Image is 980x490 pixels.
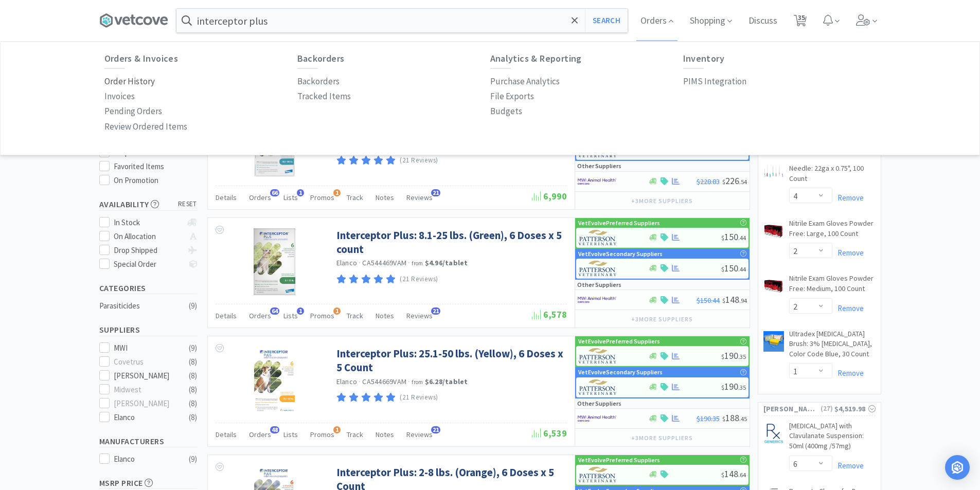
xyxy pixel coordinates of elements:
strong: $6.28 / tablet [425,377,468,386]
img: 09f8dade2ea047cab84c9b32ad945269_216742.png [763,221,784,241]
span: $ [722,415,725,423]
h6: Backorders [297,53,490,64]
a: Remove [832,461,864,470]
span: 188 [722,412,747,424]
a: Ultradex [MEDICAL_DATA] Brush: 3% [MEDICAL_DATA], Color Code Blue, 30 Count [789,329,876,364]
span: . 35 [738,353,746,360]
span: . 44 [738,234,746,242]
span: 66 [270,189,279,196]
div: ( 8 ) [189,397,197,410]
p: Invoices [104,89,135,103]
span: Notes [376,430,394,439]
span: · [359,377,361,386]
span: · [408,377,410,386]
span: · [359,258,361,267]
a: Interceptor Plus: 8.1-25 lbs. (Green), 6 Doses x 5 count [336,228,564,257]
a: Interceptor Plus: 25.1-50 lbs. (Yellow), 6 Doses x 5 Count [336,347,564,375]
a: Pending Orders [104,104,162,119]
div: Elanco [114,453,177,465]
span: Track [347,193,363,202]
h6: Orders & Invoices [104,53,297,64]
span: 1 [333,189,341,196]
h5: Categories [99,282,197,294]
a: Purchase Analytics [490,74,560,89]
p: Order History [104,75,155,88]
span: from [412,260,423,267]
span: 6,990 [532,190,567,202]
a: Tracked Items [297,89,351,104]
p: Other Suppliers [577,161,621,171]
div: Drop Shipped [114,244,182,257]
button: Search [585,9,628,32]
span: 228 [721,143,746,155]
img: 677aa923853b48f2beec980cfffa6626_145486.jpeg [254,347,294,413]
div: ( 8 ) [189,370,197,382]
span: . 35 [738,384,746,391]
a: Backorders [297,74,340,89]
span: 150 [721,231,746,243]
span: Promos [310,430,334,439]
span: 148 [722,294,747,305]
img: 89bb8275b5c84e9980aee8087bcadc1b_503039.jpeg [254,228,295,295]
h5: MSRP Price [99,477,197,489]
a: Remove [832,193,864,203]
a: File Exports [490,89,534,104]
span: $ [722,178,725,186]
span: $ [721,384,724,391]
span: Lists [283,193,298,202]
a: Budgets [490,104,522,119]
img: f5e969b455434c6296c6d81ef179fa71_3.png [579,379,617,395]
img: f5e969b455434c6296c6d81ef179fa71_3.png [579,261,617,276]
span: · [408,258,410,267]
p: (21 Reviews) [400,155,438,166]
span: $ [722,297,725,304]
p: (21 Reviews) [400,392,438,403]
p: VetEvolve Secondary Suppliers [578,249,663,259]
p: Tracked Items [297,89,351,103]
button: +3more suppliers [626,431,698,445]
img: f5e969b455434c6296c6d81ef179fa71_3.png [579,348,617,364]
div: ( 9 ) [189,342,197,354]
div: [PERSON_NAME] [114,370,177,382]
a: PIMS Integration [683,74,746,89]
span: 1 [333,307,341,315]
span: . 54 [739,178,747,186]
input: Search by item, sku, manufacturer, ingredient, size... [176,9,628,32]
img: f5e969b455434c6296c6d81ef179fa71_3.png [579,230,617,245]
span: CA544469VAM [362,258,406,267]
span: . 94 [739,297,747,304]
div: ( 8 ) [189,356,197,368]
span: $190.35 [697,414,720,423]
a: Review Ordered Items [104,119,187,134]
h5: Availability [99,198,197,210]
span: 21 [431,189,440,196]
img: f6b2451649754179b5b4e0c70c3f7cb0_2.png [578,292,616,307]
p: Pending Orders [104,104,162,118]
span: Details [216,193,237,202]
span: Details [216,430,237,439]
span: [PERSON_NAME] [763,403,819,414]
button: +3more suppliers [626,312,698,326]
p: PIMS Integration [683,75,746,88]
span: 226 [722,175,747,187]
div: ( 8 ) [189,411,197,424]
span: Orders [249,311,271,320]
p: (21 Reviews) [400,274,438,285]
a: Elanco [336,258,358,267]
div: ( 9 ) [189,453,197,465]
span: 190 [721,350,746,361]
span: $150.44 [697,296,720,305]
span: 150 [721,262,746,274]
p: Budgets [490,104,522,118]
div: [PERSON_NAME] [114,397,177,410]
span: $ [721,234,724,242]
span: Lists [283,311,298,320]
p: File Exports [490,89,534,103]
img: 0ddd4809618a4873918de499cf63da67_216744.png [763,276,784,296]
a: Elanco [336,377,358,386]
span: $ [721,471,724,479]
a: Nitrile Exam Gloves Powder Free: Medium, 100 Count [789,274,876,298]
span: . 45 [739,415,747,423]
div: In Stock [114,216,182,229]
span: 148 [721,468,746,480]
